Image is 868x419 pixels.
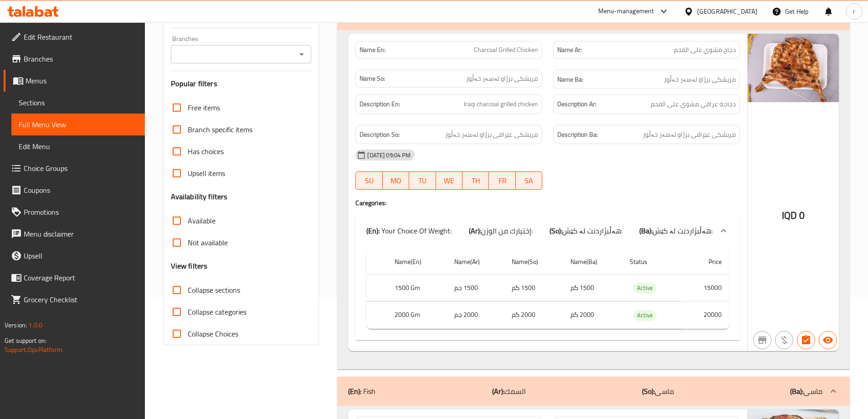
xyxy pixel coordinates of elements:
[4,179,145,201] a: Coupons
[5,335,46,347] span: Get support on:
[348,384,361,398] b: (En):
[366,224,380,238] b: (En):
[462,171,489,190] button: TH
[188,285,240,295] span: Collapse sections
[550,224,562,238] b: (So):
[19,141,138,152] span: Edit Menu
[413,174,432,187] span: TU
[409,171,436,190] button: TU
[19,119,138,130] span: Full Menu View
[447,274,504,301] td: 1500 جم
[436,171,462,190] button: WE
[493,174,512,187] span: FR
[504,274,563,301] td: 1500 گم
[188,146,224,157] span: Has choices
[466,174,485,187] span: TH
[633,310,657,321] span: Active
[11,114,145,135] a: Full Menu View
[799,207,805,224] span: 0
[557,74,583,85] strong: Name Ba:
[489,171,515,190] button: FR
[24,163,138,174] span: Choice Groups
[598,6,654,17] div: Menu-management
[5,319,27,331] span: Version:
[360,45,385,55] strong: Name En:
[447,249,504,275] th: Name(Ar)
[11,92,145,114] a: Sections
[557,129,598,140] strong: Description Ba:
[5,344,62,356] a: Support.OpsPlatform
[562,224,622,238] span: هەڵبژاردنت لە کێش:
[355,171,382,190] button: SU
[188,215,216,226] span: Available
[188,306,247,317] span: Collapse categories
[4,289,145,310] a: Grocery Checklist
[348,386,375,397] p: Fish
[469,224,481,238] b: (Ar):
[188,124,252,135] span: Branch specific items
[652,224,713,238] span: هەڵبژاردنت لە کێش:
[188,328,238,339] span: Collapse Choices
[360,98,400,110] strong: Description En:
[360,129,400,140] strong: Description So:
[447,302,504,329] td: 2000 جم
[440,174,459,187] span: WE
[474,45,538,55] span: Charcoal Grilled Chicken
[4,70,145,92] a: Menus
[24,250,138,261] span: Upsell
[682,302,729,329] td: 20000
[24,207,138,217] span: Promotions
[642,386,674,397] p: ماسی
[790,384,803,398] b: (Ba):
[4,201,145,223] a: Promotions
[519,174,539,187] span: SA
[504,249,563,275] th: Name(So)
[171,191,228,202] h3: Availability filters
[563,302,622,329] td: 2000 گم
[171,78,312,89] h3: Popular filters
[364,151,414,160] span: [DATE] 09:04 PM
[492,384,504,398] b: (Ar):
[337,377,850,406] div: (En): Fish(Ar):السمك(So):ماسی(Ba):ماسی
[4,48,145,70] a: Branches
[563,274,622,301] td: 1500 گم
[748,34,839,102] img: %D8%AF%D8%AC%D8%A7%D8%AC_%D9%85%D8%B4%D9%88%D9%8A_%D8%B9%D9%84%D9%89_%D8%A7%D9%84%D9%81%D8%AD%D9%...
[643,129,736,140] span: مریشکی عێراقی برژاو لەسەر خەڵوز
[492,386,526,397] p: السمك
[355,198,740,207] h4: Caregories:
[797,331,815,349] button: Has choices
[775,331,793,349] button: Purchased item
[355,216,740,245] div: (En): Your Choice Of Weight:(Ar):إختيارك من الوزن:(So):هەڵبژاردنت لە کێش:(Ba):هەڵبژاردنت لە کێش:
[387,302,447,329] th: 2000 Gm
[4,245,145,267] a: Upsell
[445,129,538,140] span: مریشکی عێراقی برژاو لەسەر خەڵوز
[366,249,729,329] table: choices table
[651,98,736,110] span: دجاجة عراقي مشوي على الفحم
[682,249,729,275] th: Price
[633,283,657,293] span: Active
[790,386,822,397] p: ماسی
[171,261,208,271] h3: View filters
[697,6,757,16] div: [GEOGRAPHIC_DATA]
[504,302,563,329] td: 2000 گم
[466,74,538,83] span: مریشکی برژاو لەسەر خەڵوز
[188,237,228,248] span: Not available
[337,30,850,369] div: (En): Chicken(Ar):الدجاج(So):مریشک(Ba):مریشک
[639,224,652,238] b: (Ba):
[24,294,138,305] span: Grocery Checklist
[819,331,837,349] button: Available
[557,45,582,55] strong: Name Ar:
[24,53,138,64] span: Branches
[4,223,145,245] a: Menu disclaimer
[563,249,622,275] th: Name(Ba)
[387,274,447,301] th: 1500 Gm
[24,228,138,239] span: Menu disclaimer
[4,267,145,289] a: Coverage Report
[481,224,533,238] span: إختيارك من الوزن:
[557,98,596,110] strong: Description Ar:
[782,207,797,224] span: IQD
[188,102,220,113] span: Free items
[853,6,855,16] span: r
[682,274,729,301] td: 15000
